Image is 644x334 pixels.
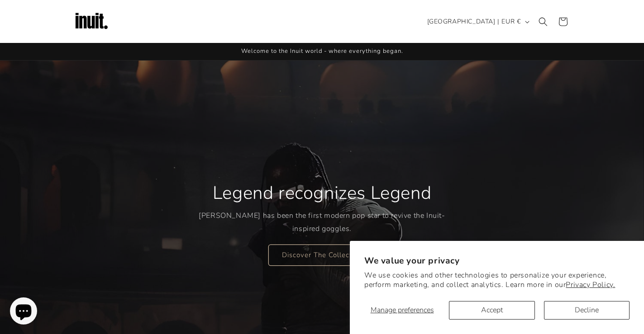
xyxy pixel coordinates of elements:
span: Welcome to the Inuit world - where everything began. [241,47,403,55]
img: Inuit Logo [73,4,110,40]
p: [PERSON_NAME] has been the first modern pop star to revive the Inuit-inspired goggles. [199,209,445,235]
span: Manage preferences [371,305,434,315]
a: Discover The Collection [268,244,376,265]
inbox-online-store-chat: Shopify online store chat [7,297,40,327]
p: We use cookies and other technologies to personalize your experience, perform marketing, and coll... [364,271,630,290]
button: Accept [449,301,534,320]
h2: Legend recognizes Legend [213,181,431,205]
button: Decline [544,301,630,320]
div: Announcement [73,43,571,60]
button: Manage preferences [364,301,440,320]
span: [GEOGRAPHIC_DATA] | EUR € [427,17,521,26]
a: Privacy Policy. [566,280,615,290]
h2: We value your privacy [364,255,630,267]
button: [GEOGRAPHIC_DATA] | EUR € [422,13,533,30]
summary: Search [533,12,553,32]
